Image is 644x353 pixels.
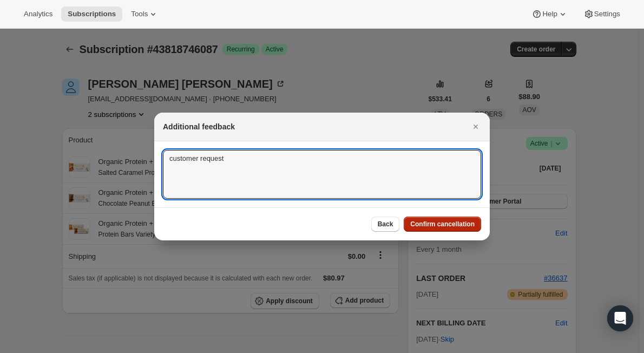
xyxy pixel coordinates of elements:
[577,6,627,22] button: Settings
[124,6,165,22] button: Tools
[468,119,483,134] button: Close
[378,220,393,228] span: Back
[17,6,59,22] button: Analytics
[542,10,557,18] span: Help
[61,6,122,22] button: Subscriptions
[594,10,620,18] span: Settings
[404,217,481,232] button: Confirm cancellation
[525,6,574,22] button: Help
[371,217,400,232] button: Back
[24,10,52,18] span: Analytics
[607,305,633,331] div: Open Intercom Messenger
[410,220,475,228] span: Confirm cancellation
[131,10,148,18] span: Tools
[68,10,116,18] span: Subscriptions
[163,150,481,199] textarea: customer request
[163,121,235,132] h2: Additional feedback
